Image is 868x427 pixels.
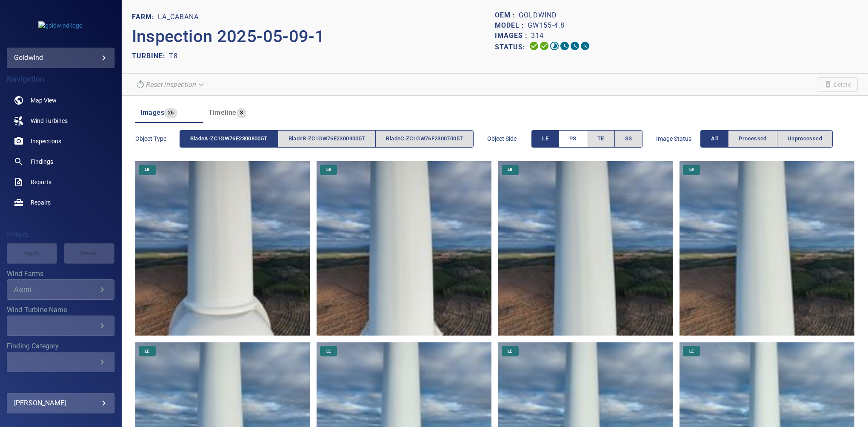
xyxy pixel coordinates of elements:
[7,131,114,151] a: inspections noActive
[539,41,549,51] svg: Data Formatted 100%
[38,21,83,30] img: goldwind-logo
[503,348,517,354] span: LE
[503,167,517,173] span: LE
[140,108,164,117] span: Images
[132,12,158,22] p: FARM:
[817,77,858,92] span: Unable to delete the inspection due to your user permissions
[495,41,529,53] p: Status:
[7,75,114,83] h4: Navigation
[684,167,699,173] span: LE
[14,285,97,293] div: Aixmi
[777,130,833,148] button: Unprocessed
[7,352,114,372] div: Finding Category
[31,198,51,207] span: Repairs
[495,31,531,41] p: Images :
[146,80,196,88] em: Reset inspection
[321,348,336,354] span: LE
[7,48,114,68] div: goldwind
[237,108,246,118] span: 3
[495,10,519,20] p: OEM :
[14,396,107,410] div: [PERSON_NAME]
[31,96,57,105] span: Map View
[625,134,632,144] span: SS
[140,348,154,354] span: LE
[531,130,642,148] div: objectSide
[288,134,365,144] span: bladeB-ZC1GW76E23009005T
[321,167,336,173] span: LE
[7,90,114,111] a: map noActive
[614,130,643,148] button: SS
[531,130,559,148] button: LE
[7,343,114,350] label: Finding Category
[278,130,376,148] button: bladeB-ZC1GW76E23009005T
[528,20,565,31] p: GW155-4.8
[580,41,590,51] svg: Classification 0%
[132,77,209,92] div: Reset inspection
[700,130,728,148] button: All
[570,41,580,51] svg: Matching 0%
[164,108,177,118] span: 26
[542,134,548,144] span: LE
[739,134,766,144] span: Processed
[7,307,114,313] label: Wind Turbine Name
[569,134,577,144] span: PS
[559,130,587,148] button: PS
[14,51,107,65] div: goldwind
[700,130,833,148] div: imageStatus
[711,134,718,144] span: All
[549,41,560,51] svg: Selecting 39%
[31,178,51,186] span: Reports
[7,379,114,386] label: Finding Type
[7,172,114,192] a: reports noActive
[169,51,178,61] p: T8
[180,130,474,148] div: objectType
[519,10,557,20] p: Goldwind
[158,12,199,22] p: La_Cabana
[190,134,268,144] span: bladeA-ZC1GW76E23008005T
[487,134,531,143] span: Object Side
[31,137,61,145] span: Inspections
[529,41,539,51] svg: Uploading 100%
[684,348,699,354] span: LE
[7,111,114,131] a: windturbines noActive
[31,117,68,125] span: Wind Turbines
[375,130,474,148] button: bladeC-ZC1GW76F23007005T
[728,130,777,148] button: Processed
[31,157,53,166] span: Findings
[788,134,822,144] span: Unprocessed
[135,134,180,143] span: Object type
[180,130,278,148] button: bladeA-ZC1GW76E23008005T
[132,51,169,61] p: TURBINE:
[656,134,700,143] span: Image Status
[7,279,114,300] div: Wind Farms
[531,31,544,41] p: 314
[132,24,495,49] p: Inspection 2025-05-09-1
[560,41,570,51] svg: ML Processing 0%
[208,108,237,117] span: Timeline
[597,134,604,144] span: TE
[140,167,154,173] span: LE
[7,316,114,336] div: Wind Turbine Name
[386,134,463,144] span: bladeC-ZC1GW76F23007005T
[7,231,114,239] h4: Filters
[7,151,114,172] a: findings noActive
[132,77,209,92] div: Unable to reset the inspection due to your user permissions
[7,270,114,277] label: Wind Farms
[495,20,528,31] p: Model :
[7,192,114,213] a: repairs noActive
[587,130,615,148] button: TE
